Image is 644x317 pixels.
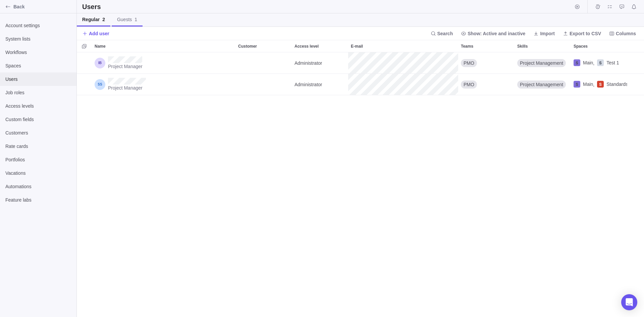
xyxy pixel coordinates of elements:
[292,74,348,95] div: Access level
[5,22,71,29] span: Account settings
[348,52,458,74] div: E-mail
[5,183,71,190] span: Automations
[571,52,627,73] div: Main, Test 1
[5,62,71,69] span: Spaces
[348,40,458,52] div: E-mail
[117,16,137,23] span: Guests
[235,40,292,52] div: Customer
[583,59,593,66] span: Main
[571,40,627,52] div: Spaces
[112,13,143,27] a: Guests1
[571,52,627,74] div: Spaces
[571,74,627,95] div: Spaces
[351,43,363,50] span: E-mail
[458,40,515,52] div: Teams
[621,294,637,310] div: Open Intercom Messenger
[458,29,528,38] span: Show: Active and inactive
[428,29,456,38] span: Search
[520,81,563,88] span: Project Management
[108,85,146,91] span: Project Manager
[5,143,71,150] span: Rate cards
[570,30,601,37] span: Export to CSV
[292,40,348,52] div: Access level
[5,116,71,123] span: Custom fields
[5,76,71,83] span: Users
[238,43,257,50] span: Customer
[13,3,74,10] span: Back
[82,16,105,23] span: Regular
[461,43,473,50] span: Teams
[5,103,71,109] span: Access levels
[348,74,458,95] div: E-mail
[574,43,588,50] span: Spaces
[515,40,571,52] div: Skills
[92,74,235,95] div: Name
[574,81,594,88] div: ,
[571,74,627,95] div: Main, Standards Project
[292,52,348,73] div: Administrator
[606,81,644,88] span: Standards Project
[515,52,571,73] div: Project Management
[464,81,474,88] span: PMO
[468,30,525,37] span: Show: Active and inactive
[92,40,235,52] div: Name
[89,30,109,37] span: Add user
[5,49,71,56] span: Workflows
[515,52,571,74] div: Skills
[593,5,602,10] a: Time logs
[292,74,348,95] div: Administrator
[79,42,89,51] span: Selection mode
[458,52,515,74] div: Teams
[629,2,639,11] span: Notifications
[515,74,571,95] div: Project Management
[5,197,71,203] span: Feature labs
[458,52,515,73] div: PMO
[517,43,528,50] span: Skills
[5,89,71,96] span: Job roles
[82,2,102,11] h2: Users
[629,5,639,10] a: Notifications
[108,63,143,70] span: Project Manager
[95,43,106,50] span: Name
[605,2,614,11] span: My assignments
[617,2,627,11] span: Approval requests
[437,30,453,37] span: Search
[135,17,137,22] span: 1
[617,5,627,10] a: Approval requests
[606,29,639,38] span: Columns
[573,2,582,11] span: Start timer
[102,17,105,22] span: 2
[593,2,602,11] span: Time logs
[458,74,515,95] div: PMO
[294,81,322,88] span: Administrator
[540,30,555,37] span: Import
[5,170,71,176] span: Vacations
[616,30,636,37] span: Columns
[294,60,322,66] span: Administrator
[292,52,348,74] div: Access level
[82,29,109,38] span: Add user
[605,5,614,10] a: My assignments
[5,156,71,163] span: Portfolios
[560,29,604,38] span: Export to CSV
[77,13,110,27] a: Regular2
[583,81,593,88] span: Main
[520,60,563,66] span: Project Management
[294,43,319,50] span: Access level
[77,52,644,317] div: grid
[235,52,292,74] div: Customer
[515,74,571,95] div: Skills
[464,60,474,66] span: PMO
[458,74,515,95] div: Teams
[235,74,292,95] div: Customer
[5,36,71,42] span: System lists
[531,29,557,38] span: Import
[92,52,235,74] div: Name
[5,129,71,136] span: Customers
[574,59,594,66] div: ,
[606,59,619,66] span: Test 1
